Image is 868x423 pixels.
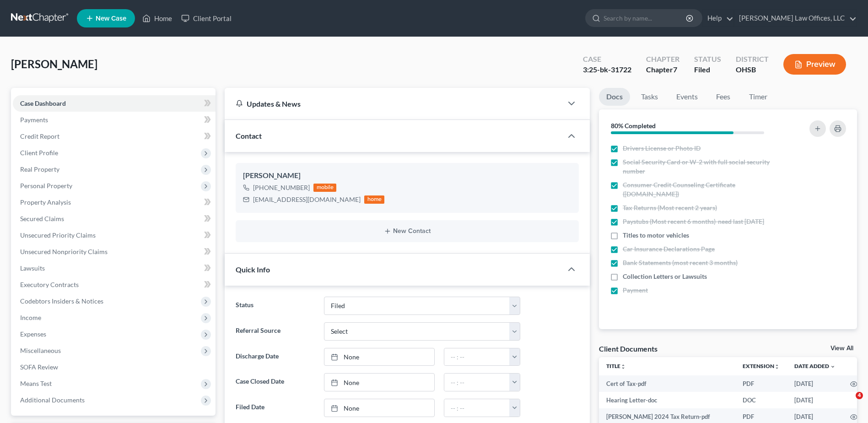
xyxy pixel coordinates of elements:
span: Additional Documents [20,396,85,404]
a: Tasks [634,88,665,106]
span: Bank Statements (most recent 3 months) [623,258,738,267]
div: [PERSON_NAME] [243,170,571,181]
td: PDF [735,375,787,392]
span: Lawsuits [20,264,45,272]
input: Search by name... [604,10,687,27]
a: Unsecured Priority Claims [13,227,216,244]
span: Tax Returns (Most recent 2 years) [623,203,717,212]
span: Drivers License or Photo ID [623,144,701,153]
label: Status [231,297,319,315]
span: Secured Claims [20,215,64,222]
a: Extensionunfold_more [743,363,780,369]
div: Chapter [646,65,679,75]
td: Cert of Tax-pdf [599,375,735,392]
td: [DATE] [787,375,843,392]
a: Unsecured Nonpriority Claims [13,244,216,260]
span: Executory Contracts [20,281,79,288]
span: 4 [856,392,863,399]
td: Hearing Letter-doc [599,392,735,408]
span: Property Analysis [20,198,71,206]
a: SOFA Review [13,359,216,375]
div: Case [583,54,631,65]
input: -- : -- [444,348,510,366]
iframe: Intercom live chat [837,392,859,414]
label: Referral Source [231,322,319,341]
a: Events [669,88,705,106]
a: Date Added expand_more [794,363,836,369]
div: [EMAIL_ADDRESS][DOMAIN_NAME] [253,195,361,204]
span: Payment [623,286,648,295]
span: Contact [236,131,262,140]
span: Miscellaneous [20,347,61,354]
a: Executory Contracts [13,277,216,293]
a: Titleunfold_more [606,363,626,369]
span: Unsecured Nonpriority Claims [20,248,108,255]
label: Discharge Date [231,348,319,366]
a: Docs [599,88,630,106]
span: Expenses [20,330,46,338]
span: Consumer Credit Counseling Certificate ([DOMAIN_NAME]) [623,180,785,199]
span: Credit Report [20,132,59,140]
span: SOFA Review [20,363,58,371]
td: DOC [735,392,787,408]
button: New Contact [243,228,571,235]
div: Status [694,54,721,65]
div: mobile [313,184,336,192]
a: None [324,399,434,417]
a: Property Analysis [13,194,216,211]
button: Preview [783,54,846,75]
span: [PERSON_NAME] [11,57,97,70]
a: Home [138,10,177,27]
a: None [324,348,434,366]
span: Payments [20,116,48,124]
span: Quick Info [236,265,270,274]
label: Case Closed Date [231,373,319,391]
input: -- : -- [444,374,510,391]
div: 3:25-bk-31722 [583,65,631,75]
strong: 80% Completed [611,122,656,130]
a: None [324,374,434,391]
i: expand_more [830,364,836,369]
a: Credit Report [13,128,216,145]
div: home [364,195,384,204]
span: Social Security Card or W-2 with full social security number [623,157,785,176]
a: Lawsuits [13,260,216,277]
a: Timer [742,88,775,106]
a: Fees [709,88,738,106]
span: New Case [96,15,126,22]
div: Chapter [646,54,679,65]
div: Client Documents [599,344,658,353]
a: Secured Claims [13,211,216,227]
span: Client Profile [20,149,58,157]
span: Real Property [20,165,59,173]
i: unfold_more [620,364,626,369]
div: Updates & News [236,99,551,108]
span: Unsecured Priority Claims [20,231,96,239]
div: District [736,54,769,65]
a: Help [703,10,733,27]
td: [DATE] [787,392,843,408]
a: [PERSON_NAME] Law Offices, LLC [734,10,857,27]
span: Income [20,314,41,321]
a: View All [830,345,853,352]
span: Titles to motor vehicles [623,231,689,240]
span: Personal Property [20,182,72,190]
span: Paystubs (Most recent 6 months)-need last [DATE] [623,217,764,226]
span: Car Insurance Declarations Page [623,244,715,254]
i: unfold_more [774,364,780,369]
span: Collection Letters or Lawsuits [623,272,707,281]
div: Filed [694,65,721,75]
input: -- : -- [444,399,510,417]
a: Client Portal [177,10,236,27]
span: Means Test [20,380,52,387]
a: Payments [13,112,216,128]
a: Case Dashboard [13,95,216,112]
span: Codebtors Insiders & Notices [20,297,103,305]
span: Case Dashboard [20,99,66,107]
div: OHSB [736,65,769,75]
div: [PHONE_NUMBER] [253,183,310,192]
span: 7 [673,65,677,74]
label: Filed Date [231,399,319,417]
